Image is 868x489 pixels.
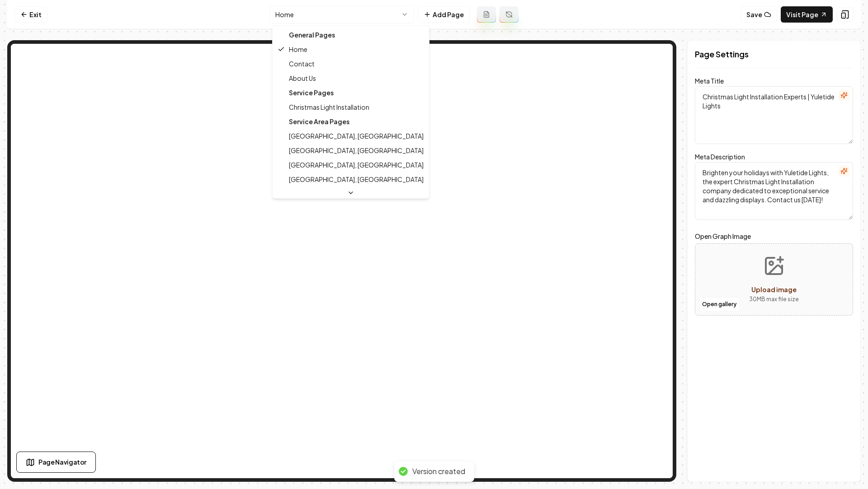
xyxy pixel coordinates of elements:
span: [GEOGRAPHIC_DATA], [GEOGRAPHIC_DATA] [289,175,424,184]
span: [GEOGRAPHIC_DATA], [GEOGRAPHIC_DATA] [289,146,424,155]
div: Service Area Pages [274,114,427,129]
span: [GEOGRAPHIC_DATA], [GEOGRAPHIC_DATA] [289,160,424,169]
div: Version created [412,467,465,476]
span: Christmas Light Installation [289,102,369,112]
div: Service Pages [274,85,427,100]
span: About Us [289,74,316,83]
span: Home [289,45,307,54]
div: General Pages [274,28,427,42]
span: Contact [289,59,315,68]
span: [GEOGRAPHIC_DATA], [GEOGRAPHIC_DATA] [289,131,424,140]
